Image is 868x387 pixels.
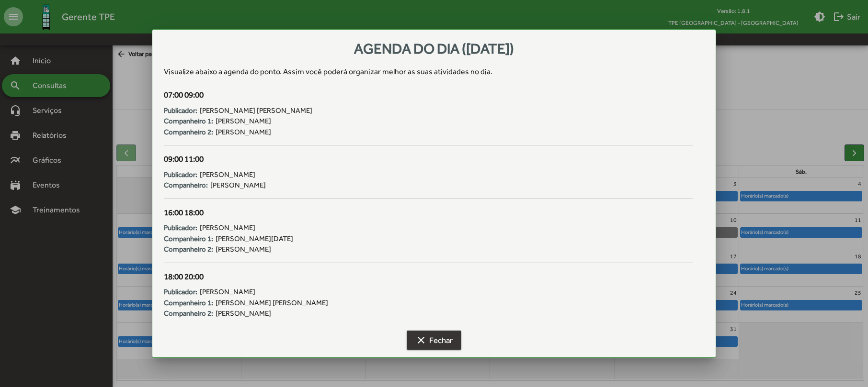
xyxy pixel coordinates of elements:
[200,222,255,233] span: [PERSON_NAME]
[200,169,255,180] span: [PERSON_NAME]
[210,180,266,191] span: [PERSON_NAME]
[407,331,461,350] button: Fechar
[164,169,197,180] strong: Publicador:
[164,153,693,166] div: 09:00 11:00
[216,127,271,138] span: [PERSON_NAME]
[164,89,693,101] div: 07:00 09:00
[164,116,213,127] strong: Companheiro 1:
[415,332,453,349] span: Fechar
[200,105,312,116] span: [PERSON_NAME] [PERSON_NAME]
[216,244,271,255] span: [PERSON_NAME]
[164,66,704,77] div: Visualize abaixo a agenda do ponto . Assim você poderá organizar melhor as suas atividades no dia.
[216,308,271,319] span: [PERSON_NAME]
[164,308,213,319] strong: Companheiro 2:
[164,271,693,283] div: 18:00 20:00
[354,40,514,57] span: Agenda do dia ([DATE])
[415,334,427,346] mat-icon: clear
[216,233,293,244] span: [PERSON_NAME][DATE]
[164,105,197,116] strong: Publicador:
[164,233,213,244] strong: Companheiro 1:
[164,180,208,191] strong: Companheiro:
[164,298,213,309] strong: Companheiro 1:
[164,127,213,138] strong: Companheiro 2:
[164,207,693,219] div: 16:00 18:00
[216,298,328,309] span: [PERSON_NAME] [PERSON_NAME]
[216,116,271,127] span: [PERSON_NAME]
[164,244,213,255] strong: Companheiro 2:
[200,287,255,298] span: [PERSON_NAME]
[164,287,197,298] strong: Publicador:
[164,222,197,233] strong: Publicador:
